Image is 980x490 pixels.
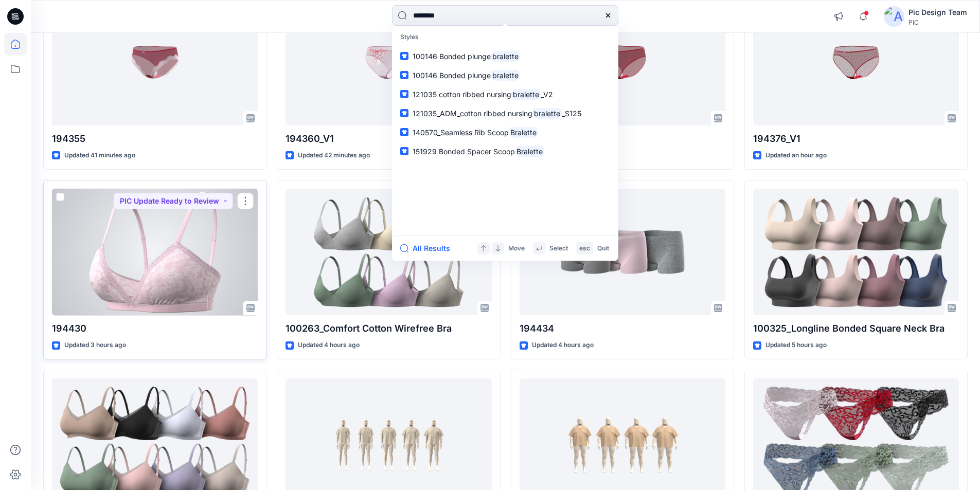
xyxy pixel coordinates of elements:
p: Move [508,243,525,254]
mark: bralette [491,69,520,81]
a: 194434 [520,189,725,316]
p: 194430 [52,321,258,336]
p: Updated 5 hours ago [765,340,827,351]
mark: bralette [532,107,562,119]
p: Styles [394,28,616,47]
p: 194376_V2 [520,132,725,146]
button: All Results [400,242,457,255]
p: Updated 3 hours ago [64,340,126,351]
p: 100325_Longline Bonded Square Neck Bra [753,321,959,336]
a: 121035_ADM_cotton ribbed nursingbralette_S125 [394,104,616,123]
span: 100146 Bonded plunge [413,52,491,61]
p: Updated 42 minutes ago [298,150,370,161]
mark: bralette [491,50,520,62]
a: 151929 Bonded Spacer ScoopBralette [394,142,616,161]
a: 100146 Bonded plungebralette [394,66,616,85]
p: esc [579,243,590,254]
span: _V2 [541,90,553,99]
p: Updated 4 hours ago [532,340,594,351]
mark: Bralette [515,146,544,157]
p: Quit [597,243,609,254]
a: 194430 [52,189,258,316]
span: 121035 cotton ribbed nursing [413,90,511,99]
mark: Bralette [509,126,538,138]
div: PIC [908,19,967,26]
a: 100146 Bonded plungebralette [394,47,616,66]
div: Pic Design Team [908,6,967,19]
p: 100263_Comfort Cotton Wirefree Bra [286,321,491,336]
p: Updated an hour ago [765,150,827,161]
a: 100325_Longline Bonded Square Neck Bra [753,189,959,316]
p: 194355 [52,132,258,146]
p: 194360_V1 [286,132,491,146]
span: 140570_Seamless Rib Scoop [413,128,509,137]
a: 140570_Seamless Rib ScoopBralette [394,123,616,142]
span: _S125 [562,109,581,118]
p: Updated 41 minutes ago [64,150,135,161]
p: Select [549,243,568,254]
a: 100263_Comfort Cotton Wirefree Bra [286,189,491,316]
mark: bralette [511,88,541,100]
span: 100146 Bonded plunge [413,71,491,80]
span: 121035_ADM_cotton ribbed nursing [413,109,532,118]
a: 121035 cotton ribbed nursingbralette_V2 [394,85,616,104]
p: Updated 4 hours ago [298,340,360,351]
span: 151929 Bonded Spacer Scoop [413,147,515,156]
p: 194376_V1 [753,132,959,146]
img: avatar [884,6,904,27]
p: 194434 [520,321,725,336]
